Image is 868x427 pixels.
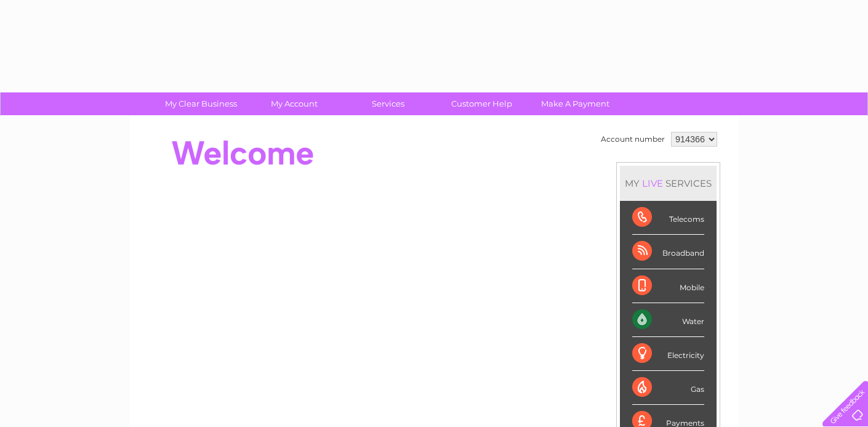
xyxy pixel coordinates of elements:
a: Services [337,92,439,115]
a: My Account [244,92,345,115]
div: LIVE [640,177,665,189]
div: Electricity [632,337,704,371]
a: My Clear Business [150,92,252,115]
td: Account number [598,129,668,150]
div: MY SERVICES [620,166,717,201]
a: Customer Help [431,92,532,115]
div: Mobile [632,269,704,303]
div: Telecoms [632,201,704,235]
div: Gas [632,371,704,405]
div: Broadband [632,235,704,269]
a: Make A Payment [524,92,626,115]
div: Water [632,303,704,337]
